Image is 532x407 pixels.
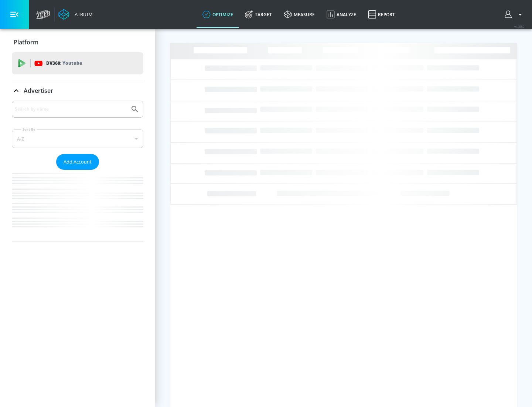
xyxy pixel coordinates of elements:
p: DV360: [46,59,82,67]
div: Advertiser [12,101,143,242]
div: DV360: Youtube [12,52,143,74]
a: Target [239,1,278,28]
div: Platform [12,32,143,53]
div: A-Z [12,129,143,148]
span: v 4.28.0 [514,24,525,28]
a: Atrium [58,9,93,20]
button: Add Account [56,154,99,170]
a: Analyze [321,1,362,28]
p: Youtube [62,59,82,67]
p: Platform [14,38,38,46]
a: Report [362,1,401,28]
div: Advertiser [12,80,143,101]
a: optimize [197,1,239,28]
p: Advertiser [24,87,53,95]
input: Search by name [15,104,127,114]
span: Add Account [64,158,92,166]
nav: list of Advertiser [12,170,143,242]
label: Sort By [21,127,37,132]
div: Atrium [72,11,93,18]
a: measure [278,1,321,28]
